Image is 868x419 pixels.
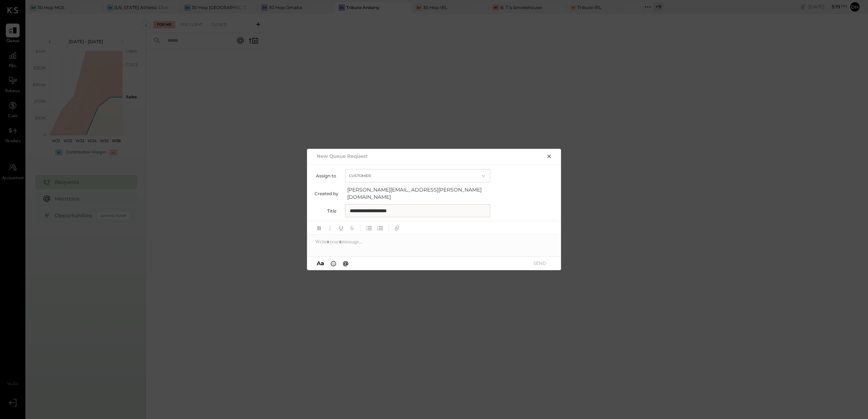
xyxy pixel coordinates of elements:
[315,208,336,214] label: Title
[315,173,336,178] label: Assign to
[343,260,349,267] span: @
[392,223,402,233] button: Add URL
[315,223,324,233] button: Bold
[345,169,490,182] button: Customer
[325,223,335,233] button: Italic
[347,223,357,233] button: Strikethrough
[341,259,351,267] button: @
[375,223,385,233] button: Ordered List
[321,260,324,267] span: a
[315,259,326,267] button: Aa
[364,223,374,233] button: Unordered List
[347,186,492,201] span: [PERSON_NAME][EMAIL_ADDRESS][PERSON_NAME][DOMAIN_NAME]
[525,258,554,268] button: SEND
[315,191,338,196] label: Created by
[317,153,368,159] h2: New Queue Request
[336,223,346,233] button: Underline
